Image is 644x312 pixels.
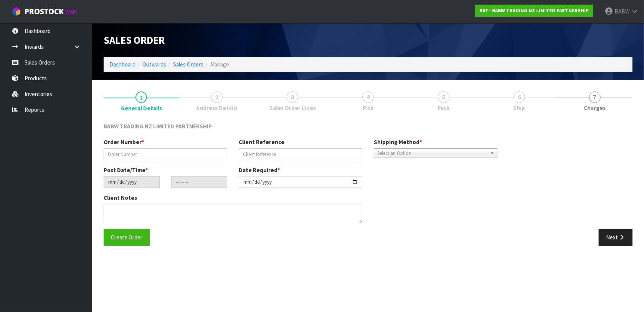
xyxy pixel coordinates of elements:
[104,229,150,246] button: Create Order
[173,61,203,68] a: Sales Orders
[374,138,422,146] label: Shipping Method
[142,61,166,68] a: Outwards
[239,138,284,146] label: Client Reference
[239,166,280,174] label: Date Required
[614,8,630,15] span: BABW
[211,91,223,103] span: 2
[269,104,316,112] span: Sales Order Lines
[362,91,374,103] span: 4
[104,166,148,174] label: Post Date/Time
[65,8,77,16] small: WMS
[104,34,165,46] span: Sales Order
[196,104,238,112] span: Address Details
[210,61,229,68] span: Manage
[438,104,449,112] span: Pack
[584,104,606,112] span: Charges
[363,104,373,112] span: Pick
[239,148,362,160] input: Client Reference
[12,7,21,16] img: cube-alt.png
[599,229,632,246] button: Next
[121,104,162,112] span: General Details
[104,116,632,252] span: General Details
[104,123,212,130] span: BABW TRADING NZ LIMITED PARTNERSHIP
[25,7,64,17] span: ProStock
[109,61,135,68] a: Dashboard
[589,91,601,103] span: 7
[513,104,525,112] span: Ship
[377,149,487,158] span: Select an Option
[111,234,142,241] span: Create Order
[104,194,137,202] label: Client Notes
[135,91,147,103] span: 1
[514,91,525,103] span: 6
[104,138,144,146] label: Order Number
[287,91,298,103] span: 3
[479,7,589,14] strong: B07 - BABW TRADING NZ LIMITED PARTNERSHIP
[438,91,449,103] span: 5
[104,148,227,160] input: Order Number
